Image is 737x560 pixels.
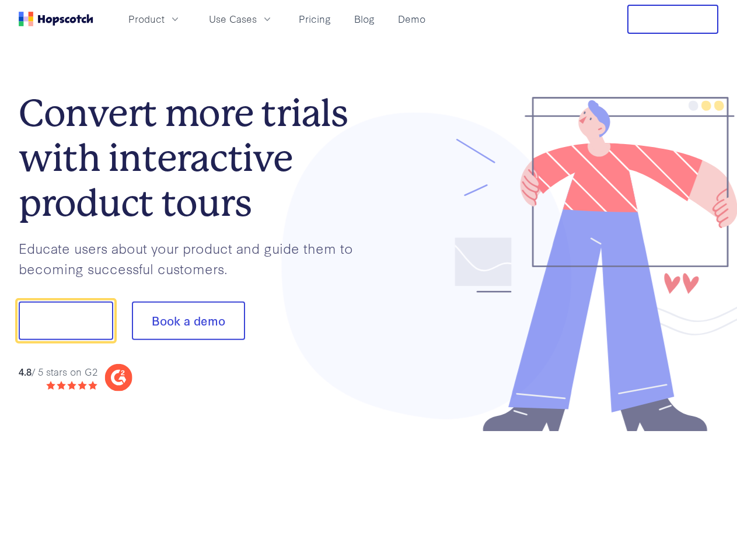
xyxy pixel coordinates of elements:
h1: Convert more trials with interactive product tours [19,91,369,225]
strong: 4.8 [19,364,32,377]
span: Product [128,12,165,26]
div: / 5 stars on G2 [19,364,97,379]
p: Educate users about your product and guide them to becoming successful customers. [19,238,369,278]
span: Use Cases [209,12,257,26]
a: Blog [350,9,379,29]
button: Product [121,9,188,29]
button: Free Trial [627,5,718,34]
button: Use Cases [202,9,280,29]
button: Show me! [19,302,113,340]
a: Home [19,12,93,26]
button: Book a demo [132,302,245,340]
a: Pricing [294,9,336,29]
a: Demo [393,9,430,29]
